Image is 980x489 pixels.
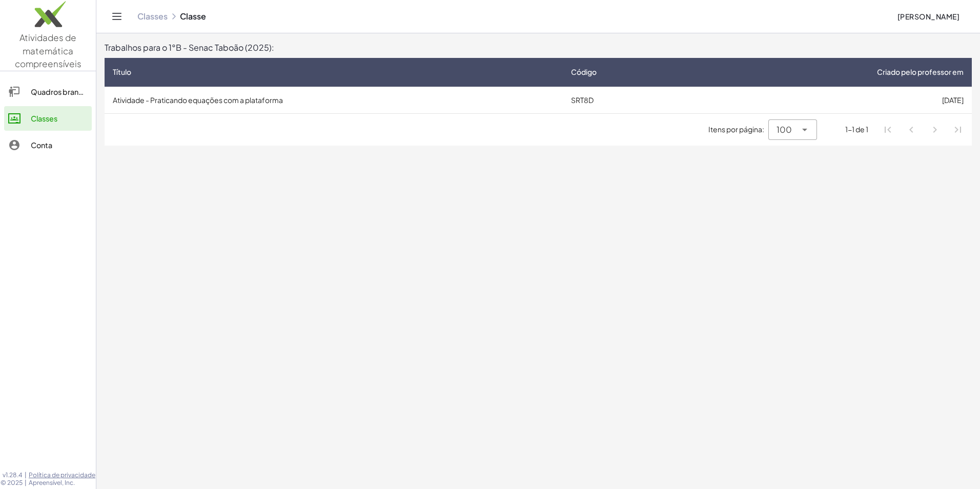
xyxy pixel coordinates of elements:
[105,42,972,54] div: Trabalhos para o 1°B - Senac Taboão (2025):
[1,479,23,487] span: © 2025
[31,139,88,151] div: Conta
[137,11,168,22] a: Classes
[109,8,125,25] button: Alternar de navegação
[31,112,88,125] div: Classes
[692,87,972,113] td: [DATE]
[897,12,959,21] font: [PERSON_NAME]
[4,106,92,131] a: Classes
[877,67,964,77] span: Criado pelo professor em
[777,124,792,135] font: 100
[563,87,692,113] td: SRT8D
[29,471,95,479] a: Política de privacidade
[15,32,81,69] span: Atividades de matemática compreensíveis
[31,86,88,98] div: Quadros brancos
[876,118,970,141] nav: Navegação de paginação
[889,7,968,26] button: [PERSON_NAME]
[29,479,95,487] span: Apreensível, Inc.
[105,87,563,113] td: Atividade - Praticando equações com a plataforma
[25,471,27,479] span: |
[113,67,131,77] span: Título
[4,79,92,104] a: Quadros brancos
[4,133,92,157] a: Conta
[708,124,768,135] span: Itens por página:
[845,124,868,135] div: 1-1 de 1
[25,479,27,487] span: |
[3,471,23,479] span: v1.28.4
[571,67,597,77] span: Código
